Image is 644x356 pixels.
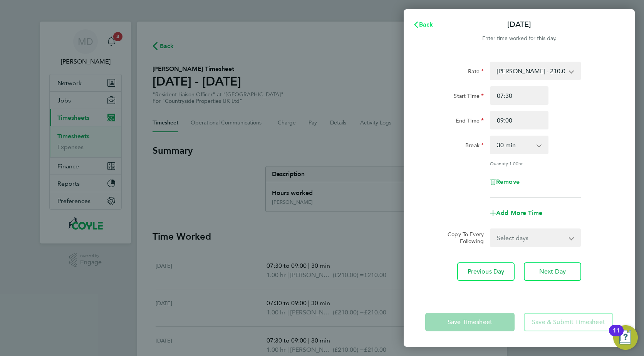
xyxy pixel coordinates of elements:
[456,117,484,126] label: End Time
[509,160,518,166] span: 1.00
[490,160,581,166] div: Quantity: hr
[490,86,548,105] input: E.g. 08:00
[539,268,566,275] span: Next Day
[613,325,638,350] button: Open Resource Center, 11 new notifications
[490,210,542,216] button: Add More Time
[454,92,484,102] label: Start Time
[490,111,548,129] input: E.g. 18:00
[457,262,515,281] button: Previous Day
[507,19,531,30] p: [DATE]
[405,17,441,32] button: Back
[490,179,520,185] button: Remove
[465,142,484,151] label: Break
[404,34,635,43] div: Enter time worked for this day.
[496,178,520,185] span: Remove
[524,262,581,281] button: Next Day
[613,331,620,341] div: 11
[441,231,484,245] label: Copy To Every Following
[468,68,484,77] label: Rate
[496,209,542,217] span: Add More Time
[468,268,505,275] span: Previous Day
[419,21,433,28] span: Back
